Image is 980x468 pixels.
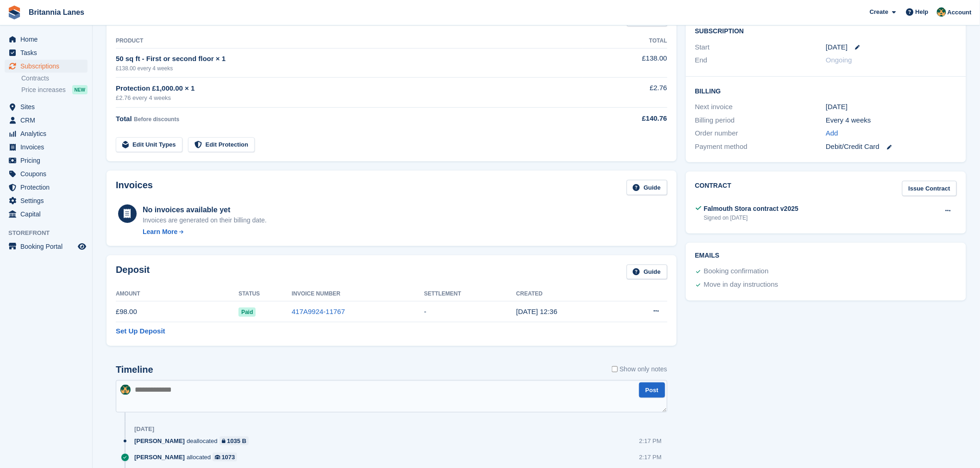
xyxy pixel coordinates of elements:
[227,437,246,445] div: 1035 B
[695,102,826,112] div: Next invoice
[583,34,667,49] th: Total
[937,7,946,17] img: Nathan Kellow
[5,100,88,113] a: menu
[143,216,267,225] div: Invoices are generated on their billing date.
[134,116,179,123] span: Before discounts
[704,266,769,277] div: Booking confirmation
[627,180,667,195] a: Guide
[188,137,255,153] a: Edit Protection
[20,33,76,46] span: Home
[20,167,76,180] span: Coupons
[583,78,667,108] td: £2.76
[639,437,661,445] div: 2:17 PM
[116,64,583,73] div: £138.00 every 4 weeks
[116,265,150,280] h2: Deposit
[21,86,66,94] span: Price increases
[20,194,76,207] span: Settings
[292,308,345,315] a: 417A9924-11767
[116,83,583,94] div: Protection £1,000.00 × 1
[5,60,88,73] a: menu
[20,46,76,59] span: Tasks
[5,154,88,167] a: menu
[116,34,583,49] th: Product
[21,74,88,83] a: Contracts
[5,33,88,46] a: menu
[116,180,153,195] h2: Invoices
[902,181,957,196] a: Issue Contract
[116,137,182,153] a: Edit Unit Types
[583,48,667,77] td: £138.00
[5,240,88,253] a: menu
[134,453,185,462] span: [PERSON_NAME]
[424,302,516,322] td: -
[5,114,88,127] a: menu
[134,453,242,462] div: allocated
[695,26,957,35] h2: Subscription
[143,204,267,216] div: No invoices available yet
[20,100,76,113] span: Sites
[639,453,661,462] div: 2:17 PM
[695,142,826,152] div: Payment method
[695,86,957,95] h2: Billing
[143,227,177,237] div: Learn More
[612,364,618,374] input: Show only notes
[5,167,88,180] a: menu
[583,113,667,124] div: £140.76
[5,46,88,59] a: menu
[948,8,972,17] span: Account
[220,437,249,445] a: 1035 B
[826,115,957,126] div: Every 4 weeks
[704,279,779,290] div: Move in day instructions
[826,128,838,139] a: Add
[116,326,165,337] a: Set Up Deposit
[134,425,154,433] div: [DATE]
[5,141,88,154] a: menu
[5,208,88,221] a: menu
[8,228,92,238] span: Storefront
[612,364,667,374] label: Show only notes
[424,287,516,302] th: Settlement
[72,85,88,94] div: NEW
[25,5,88,20] a: Britannia Lanes
[826,42,848,53] time: 2025-10-07 00:00:00 UTC
[20,114,76,127] span: CRM
[826,142,957,152] div: Debit/Credit Card
[120,385,131,395] img: Nathan Kellow
[695,55,826,66] div: End
[116,115,132,123] span: Total
[20,240,76,253] span: Booking Portal
[292,287,424,302] th: Invoice Number
[134,437,253,445] div: deallocated
[826,56,852,64] span: Ongoing
[21,85,88,95] a: Price increases NEW
[20,127,76,140] span: Analytics
[239,287,292,302] th: Status
[5,181,88,194] a: menu
[116,302,239,322] td: £98.00
[695,115,826,126] div: Billing period
[7,6,21,19] img: stora-icon-8386f47178a22dfd0bd8f6a31ec36ba5ce8667c1dd55bd0f319d3a0aa187defe.svg
[695,181,732,196] h2: Contract
[20,154,76,167] span: Pricing
[627,265,667,280] a: Guide
[20,181,76,194] span: Protection
[826,102,957,112] div: [DATE]
[695,252,957,259] h2: Emails
[20,60,76,73] span: Subscriptions
[20,141,76,154] span: Invoices
[239,308,256,317] span: Paid
[704,204,799,214] div: Falmouth Stora contract v2025
[20,208,76,221] span: Capital
[116,364,153,375] h2: Timeline
[695,42,826,53] div: Start
[213,453,237,462] a: 1073
[143,227,267,237] a: Learn More
[76,241,88,252] a: Preview store
[116,93,583,103] div: £2.76 every 4 weeks
[704,214,799,222] div: Signed on [DATE]
[5,127,88,140] a: menu
[5,194,88,207] a: menu
[116,54,583,64] div: 50 sq ft - First or second floor × 1
[916,7,929,17] span: Help
[516,308,558,315] time: 2025-09-28 11:36:39 UTC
